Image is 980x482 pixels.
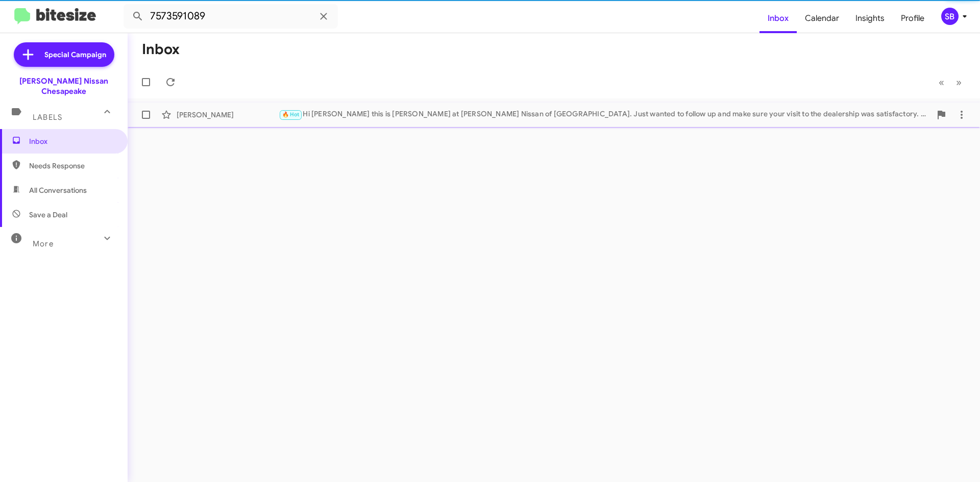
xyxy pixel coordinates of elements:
span: 🔥 Hot [282,111,300,118]
div: Hi [PERSON_NAME] this is [PERSON_NAME] at [PERSON_NAME] Nissan of [GEOGRAPHIC_DATA]. Just wanted ... [279,109,931,120]
div: [PERSON_NAME] [177,110,279,120]
span: Inbox [29,136,116,146]
button: Next [950,72,968,93]
nav: Page navigation example [933,72,968,93]
a: Inbox [759,4,797,33]
button: Previous [933,72,950,93]
h1: Inbox [142,41,180,58]
span: Save a Deal [29,210,67,220]
span: Labels [33,113,62,122]
span: Special Campaign [44,49,106,60]
span: « [939,76,944,89]
input: Search [124,4,338,29]
span: Needs Response [29,161,116,171]
a: Insights [847,4,893,33]
a: Special Campaign [14,42,114,67]
button: SB [933,8,969,25]
span: » [956,76,962,89]
div: SB [941,8,959,25]
span: More [33,239,54,248]
a: Calendar [797,4,847,33]
span: All Conversations [29,185,87,195]
a: Profile [893,4,933,33]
